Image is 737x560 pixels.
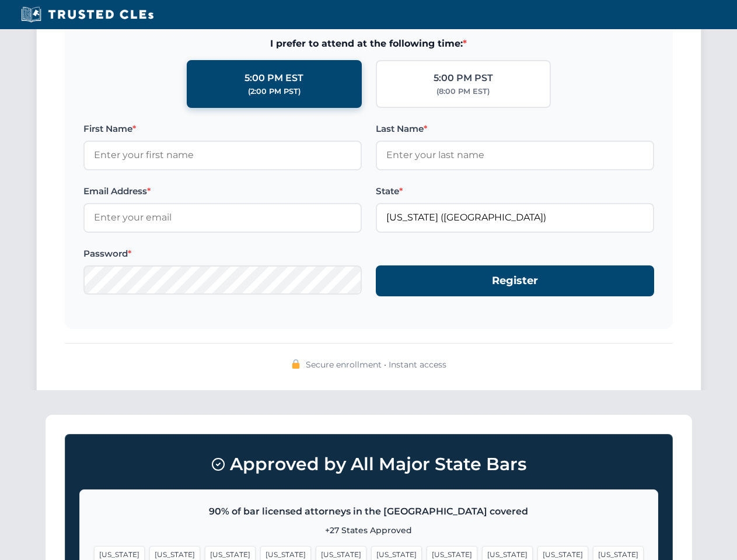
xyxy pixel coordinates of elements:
[376,141,654,170] input: Enter your last name
[306,358,446,371] span: Secure enrollment • Instant access
[376,184,654,198] label: State
[83,247,362,261] label: Password
[94,504,644,519] p: 90% of bar licensed attorneys in the [GEOGRAPHIC_DATA] covered
[79,449,658,480] h3: Approved by All Major State Bars
[83,184,362,198] label: Email Address
[83,122,362,136] label: First Name
[244,71,303,86] div: 5:00 PM EST
[376,265,654,296] button: Register
[18,6,157,23] img: Trusted CLEs
[291,359,301,369] img: 🔒
[376,203,654,232] input: Florida (FL)
[376,122,654,136] label: Last Name
[83,141,362,170] input: Enter your first name
[83,203,362,232] input: Enter your email
[248,86,301,97] div: (2:00 PM PST)
[436,86,490,97] div: (8:00 PM EST)
[434,71,493,86] div: 5:00 PM PST
[94,524,644,537] p: +27 States Approved
[83,36,654,51] span: I prefer to attend at the following time:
